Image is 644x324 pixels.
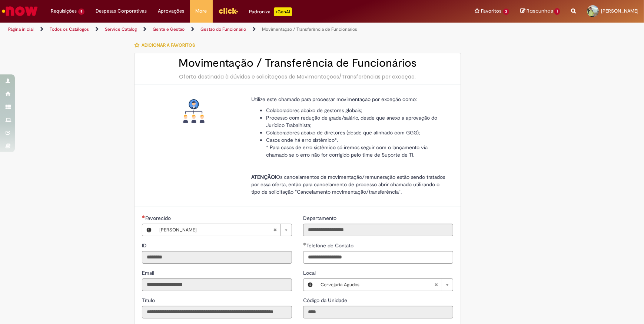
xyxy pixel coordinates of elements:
abbr: Limpar campo Favorecido [269,224,280,236]
img: click_logo_yellow_360x200.png [218,5,238,16]
input: Email [142,278,292,291]
h2: Movimentação / Transferência de Funcionários [142,57,453,69]
a: Gestão do Funcionário [200,26,246,32]
a: Service Catalog [105,26,137,32]
span: More [196,7,207,15]
img: ServiceNow [1,4,39,19]
span: Cervejaria Agudos [321,279,434,291]
input: Título [142,306,292,318]
img: Movimentação / Transferência de Funcionários [182,99,206,123]
p: +GenAi [274,7,292,16]
abbr: Limpar campo Local [431,279,442,291]
span: Necessários - Favorecido [145,215,172,221]
a: Cervejaria AgudosLimpar campo Local [317,279,453,291]
a: Todos os Catálogos [50,26,89,32]
span: 9 [78,9,84,15]
span: Local [303,270,317,276]
span: Os cancelamentos de movimentação/remuneração estão sendo tratados por essa oferta, então para can... [251,174,445,195]
span: Casos onde há erro sistêmico*. [266,137,338,143]
label: Somente leitura - ID [142,242,148,249]
span: Colaboradores abaixo de gestores globais; [266,107,362,114]
ul: Trilhas de página [6,23,424,36]
span: Somente leitura - ID [142,242,148,249]
label: Somente leitura - Email [142,269,156,277]
span: Obrigatório Preenchido [142,215,145,218]
a: Movimentação / Transferência de Funcionários [262,26,357,32]
span: Utilize este chamado para processar movimentação por exceção como: [251,96,417,103]
span: [PERSON_NAME] [601,8,638,14]
span: Rascunhos [527,7,553,14]
a: Gente e Gestão [153,26,185,32]
span: Obrigatório Preenchido [303,243,306,245]
label: Somente leitura - Código da Unidade [303,297,349,304]
div: Oferta destinada à dúvidas e solicitações de Movimentações/Transferências por exceção. [142,73,453,80]
a: [PERSON_NAME]Limpar campo Favorecido [156,224,292,236]
span: Favoritos [481,7,502,15]
span: 3 [503,9,509,15]
span: [PERSON_NAME] [159,224,273,236]
span: Colaboradores abaixo de diretores (desde que alinhado com GGG); [266,129,420,136]
span: Aprovações [158,7,185,15]
span: Telefone de Contato [306,242,355,249]
a: Rascunhos [520,8,560,15]
input: ID [142,251,292,264]
span: Despesas Corporativas [96,7,147,15]
span: Requisições [51,7,77,15]
span: * Para casos de erro sistêmico só iremos seguir com o lançamento via chamado se o erro não for co... [266,144,428,158]
input: Código da Unidade [303,306,453,318]
div: Padroniza [249,7,292,16]
span: Adicionar a Favoritos [142,42,195,48]
label: Somente leitura - Título [142,297,156,304]
input: Departamento [303,224,453,236]
strong: ATENÇÃO! [251,174,276,180]
button: Adicionar a Favoritos [134,37,199,53]
button: Local, Visualizar este registro Cervejaria Agudos [303,279,317,291]
span: Processo com redução de grade/salário, desde que anexo a aprovação do Jurídico Trabalhista; [266,114,437,128]
span: Somente leitura - Departamento [303,215,338,221]
label: Somente leitura - Departamento [303,214,338,222]
input: Telefone de Contato [303,251,453,264]
span: 1 [554,8,560,15]
button: Favorecido, Visualizar este registro Alexsandro Svizzero [142,224,156,236]
a: Página inicial [8,26,34,32]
